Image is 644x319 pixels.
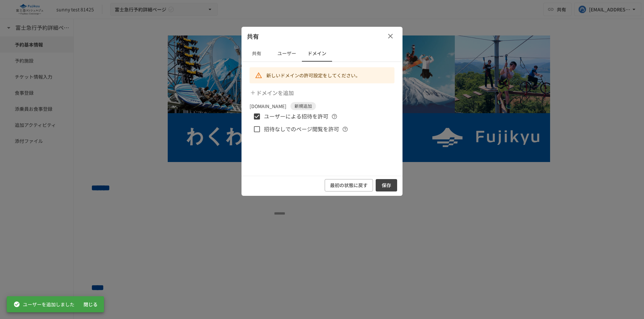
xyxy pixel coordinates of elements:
[325,179,373,191] button: 最初の状態に戻す
[241,46,272,62] button: 共有
[376,179,397,191] button: 保存
[241,27,402,46] div: 共有
[80,298,101,311] button: 閉じる
[13,298,74,310] div: ユーザーを追加しました
[250,102,286,110] p: [DOMAIN_NAME]
[272,46,302,62] button: ユーザー
[248,86,297,99] button: ドメインを追加
[264,125,339,134] span: 招待なしでのページ閲覧を許可
[266,69,360,81] div: 新しいドメインの許可設定をしてください。
[264,112,328,121] span: ユーザーによる招待を許可
[302,46,332,62] button: ドメイン
[290,103,316,109] span: 新規追加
